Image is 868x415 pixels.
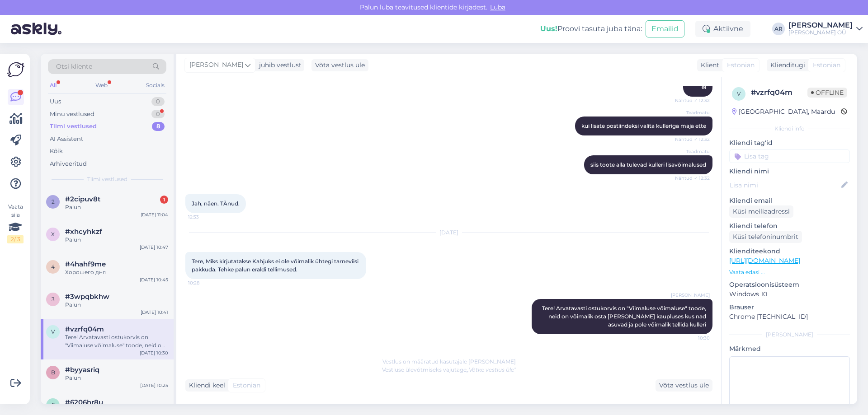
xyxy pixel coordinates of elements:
div: All [48,79,58,91]
b: Uus! [540,24,557,33]
span: #byyasriq [65,366,99,374]
span: 6 [52,401,55,408]
p: Märkmed [729,344,850,354]
span: Nähtud ✓ 12:32 [675,136,710,143]
span: Tere, Miks kirjutatakse Kahjuks ei ole võimalik ühtegi tarneviisi pakkuda. Tehke palun eraldi tel... [192,258,360,273]
div: 2 / 3 [7,235,24,243]
span: b [51,369,55,376]
div: [PERSON_NAME] [788,22,853,29]
div: Võta vestlus üle [311,59,368,71]
div: Klienditugi [767,61,805,70]
span: Tere! Arvatavasti ostukorvis on "Viimaluse võimaluse" toode, neid on võimalik osta [PERSON_NAME] ... [542,305,708,328]
span: Estonian [813,61,840,70]
span: x [51,231,55,238]
span: #xhcyhkzf [65,228,102,236]
div: Minu vestlused [50,110,94,119]
div: Kliendi keel [185,381,225,390]
span: #2cipuv8t [65,195,100,203]
p: Vaata edasi ... [729,268,850,276]
span: #6206hr8u [65,398,103,406]
span: Offline [807,88,847,98]
button: Emailid [646,20,684,37]
span: #vzrfq04m [65,325,104,333]
div: # vzrfq04m [751,87,807,98]
div: [DATE] 10:45 [140,276,168,283]
div: Palun [65,236,168,244]
div: [DATE] 11:04 [141,211,168,218]
span: 12:33 [188,214,222,220]
div: Хорошего дня [65,268,168,276]
p: Kliendi tag'id [729,138,850,148]
div: Kõik [50,147,63,156]
div: 0 [151,110,165,119]
div: [DATE] 10:47 [140,244,168,251]
span: [PERSON_NAME] [189,60,243,70]
span: #3wpqbkhw [65,293,109,301]
div: Küsi telefoninumbrit [729,231,802,243]
span: Estonian [233,381,260,390]
div: 1 [160,196,168,204]
p: Kliendi telefon [729,221,850,231]
span: [PERSON_NAME] [671,292,710,298]
div: Vaata siia [7,203,24,243]
span: Tiimi vestlused [87,175,127,183]
span: 2 [52,198,55,205]
p: Brauser [729,303,850,312]
div: juhib vestlust [255,61,302,70]
input: Lisa nimi [730,180,840,190]
span: Teadmatu [676,109,710,116]
span: 4 [51,263,55,270]
span: v [737,90,741,97]
input: Lisa tag [729,149,850,163]
p: Kliendi email [729,196,850,205]
img: Askly Logo [7,61,24,78]
div: [DATE] 10:41 [141,309,168,316]
p: Chrome [TECHNICAL_ID] [729,312,850,322]
a: [URL][DOMAIN_NAME] [729,256,800,265]
p: Kliendi nimi [729,167,850,176]
span: kui lisate postiindeksi valita kulleriga maja ette [581,122,706,129]
span: Nähtud ✓ 12:32 [675,97,710,104]
div: [DATE] 10:25 [140,382,168,389]
div: Palun [65,301,168,309]
div: [DATE] [185,228,712,237]
span: v [51,328,55,335]
span: Luba [487,3,508,11]
div: [PERSON_NAME] OÜ [788,29,853,36]
p: Windows 10 [729,289,850,299]
span: Teadmatu [676,148,710,155]
div: Arhiveeritud [50,159,87,168]
span: Otsi kliente [56,62,92,71]
span: 10:28 [188,280,222,286]
span: #4hahf9me [65,260,106,268]
div: Tiimi vestlused [50,122,97,131]
div: Uus [50,97,61,106]
span: Vestluse ülevõtmiseks vajutage [382,366,516,373]
div: Küsi meiliaadressi [729,205,793,218]
div: Palun [65,203,168,211]
div: Kliendi info [729,125,850,133]
span: ei [702,84,706,90]
div: Tere! Arvatavasti ostukorvis on "Viimaluse võimaluse" toode, neid on võimalik osta [PERSON_NAME] ... [65,333,168,350]
div: AR [772,23,785,35]
div: [GEOGRAPHIC_DATA], Maardu [732,107,835,117]
span: Nähtud ✓ 12:32 [675,175,710,182]
div: Palun [65,374,168,382]
span: siis toote alla tulevad kulleri lisavõimalused [590,161,706,168]
span: Jah, näen. TÄnud. [192,200,240,207]
div: 0 [151,97,165,106]
div: [PERSON_NAME] [729,331,850,339]
span: 10:30 [676,335,710,341]
span: Estonian [727,61,755,70]
div: Web [94,79,109,91]
span: Vestlus on määratud kasutajale [PERSON_NAME] [382,358,516,365]
p: Operatsioonisüsteem [729,280,850,289]
div: 8 [152,122,165,131]
div: [DATE] 10:30 [140,350,168,356]
div: Proovi tasuta juba täna: [540,23,642,34]
a: [PERSON_NAME][PERSON_NAME] OÜ [788,22,863,36]
span: 3 [52,296,55,303]
div: Aktiivne [695,21,750,37]
div: Socials [144,79,166,91]
i: „Võtke vestlus üle” [467,366,516,373]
